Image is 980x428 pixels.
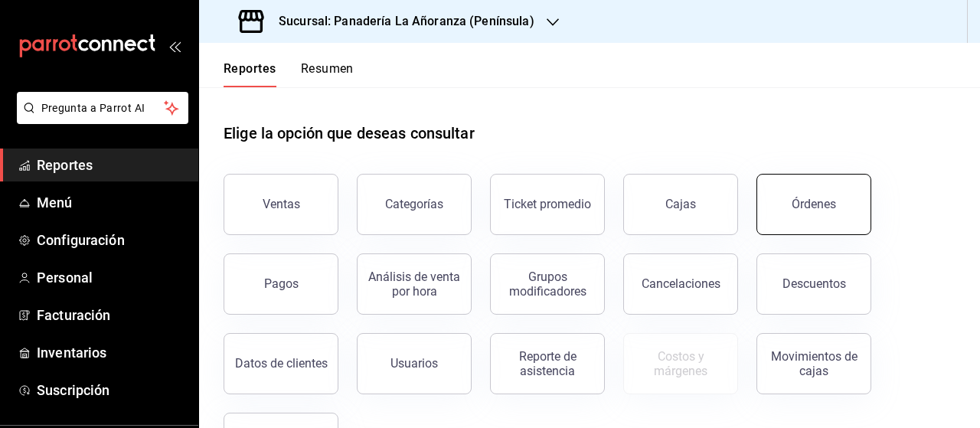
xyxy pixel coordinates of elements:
[37,267,186,288] span: Personal
[756,253,871,315] button: Descuentos
[357,174,472,235] button: Categorías
[766,349,861,378] div: Movimientos de cajas
[37,380,186,400] span: Suscripción
[357,333,472,394] button: Usuarios
[224,333,338,394] button: Datos de clientes
[263,197,300,211] div: Ventas
[37,192,186,213] span: Menú
[500,270,595,299] div: Grupos modificadores
[385,197,443,211] div: Categorías
[490,333,605,394] button: Reporte de asistencia
[224,61,276,87] button: Reportes
[224,122,475,145] h1: Elige la opción que deseas consultar
[390,356,438,371] div: Usuarios
[665,197,696,211] div: Cajas
[168,40,181,52] button: open_drawer_menu
[623,253,738,315] button: Cancelaciones
[623,174,738,235] button: Cajas
[224,61,354,87] div: navigation tabs
[367,270,462,299] div: Análisis de venta por hora
[224,174,338,235] button: Ventas
[357,253,472,315] button: Análisis de venta por hora
[264,276,299,291] div: Pagos
[756,174,871,235] button: Órdenes
[11,111,188,127] a: Pregunta a Parrot AI
[633,349,728,378] div: Costos y márgenes
[37,305,186,325] span: Facturación
[490,253,605,315] button: Grupos modificadores
[37,342,186,363] span: Inventarios
[792,197,836,211] div: Órdenes
[623,333,738,394] button: Contrata inventarios para ver este reporte
[224,253,338,315] button: Pagos
[782,276,846,291] div: Descuentos
[756,333,871,394] button: Movimientos de cajas
[41,100,165,116] span: Pregunta a Parrot AI
[642,276,720,291] div: Cancelaciones
[266,12,534,31] h3: Sucursal: Panadería La Añoranza (Península)
[301,61,354,87] button: Resumen
[235,356,328,371] div: Datos de clientes
[37,155,186,175] span: Reportes
[37,230,186,250] span: Configuración
[17,92,188,124] button: Pregunta a Parrot AI
[504,197,591,211] div: Ticket promedio
[490,174,605,235] button: Ticket promedio
[500,349,595,378] div: Reporte de asistencia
